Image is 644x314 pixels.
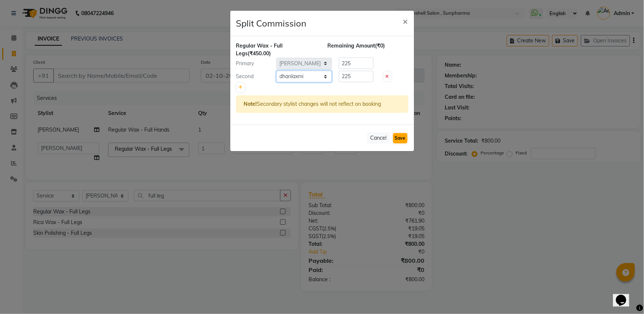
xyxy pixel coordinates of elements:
[403,15,408,27] span: ×
[248,50,271,57] span: (₹450.00)
[397,11,414,31] button: Close
[613,285,637,307] iframe: chat widget
[393,133,407,143] button: Save
[231,73,276,80] div: Second
[231,60,276,67] div: Primary
[236,17,307,30] h4: Split Commission
[244,101,257,107] strong: Note!
[367,132,390,144] button: Cancel
[375,42,385,49] span: (₹0)
[236,95,408,113] div: Secondary stylist changes will not reflect on booking
[236,42,283,57] span: Regular Wax - Full Legs
[328,42,375,49] span: Remaining Amount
